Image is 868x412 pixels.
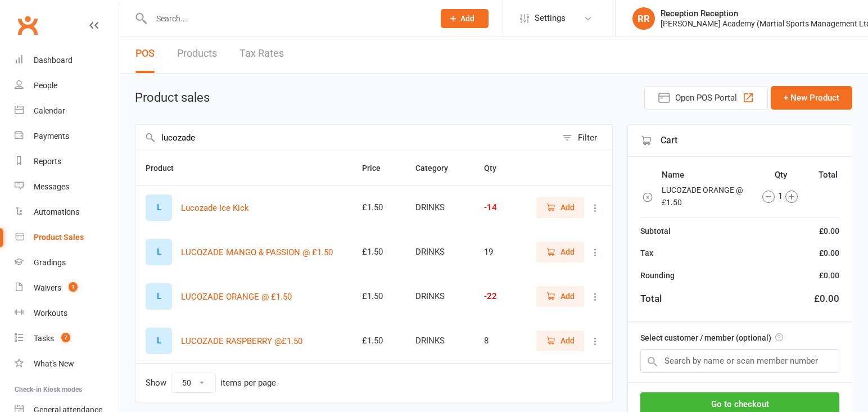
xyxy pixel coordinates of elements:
[640,247,653,259] div: Tax
[15,250,119,275] a: Gradings
[484,336,511,346] div: 8
[484,161,509,175] button: Qty
[146,239,172,265] div: L
[640,225,671,237] div: Subtotal
[536,242,584,262] button: Add
[34,132,69,141] div: Payments
[34,106,65,115] div: Calendar
[415,164,460,173] span: Category
[181,290,292,304] button: LUCOZADE ORANGE @ £1.50
[771,86,852,110] button: + New Product
[177,34,217,73] a: Products
[362,247,395,257] div: £1.50
[632,7,655,30] div: RR
[148,11,426,26] input: Search...
[536,330,584,351] button: Add
[135,125,557,151] input: Search products by name, or scan product code
[135,91,210,105] h1: Product sales
[415,247,463,257] div: DRINKS
[628,125,852,157] div: Cart
[15,73,119,98] a: People
[415,292,463,301] div: DRINKS
[362,292,395,301] div: £1.50
[560,290,575,302] span: Add
[362,161,393,175] button: Price
[15,98,119,124] a: Calendar
[34,157,61,166] div: Reports
[675,91,737,105] span: Open POS Portal
[362,164,393,173] span: Price
[560,201,575,214] span: Add
[34,233,84,242] div: Product Sales
[15,225,119,250] a: Product Sales
[484,164,509,173] span: Qty
[34,56,73,65] div: Dashboard
[15,48,119,73] a: Dashboard
[181,334,302,348] button: LUCOZADE RASPBERRY @£1.50
[34,309,67,318] div: Workouts
[557,125,612,151] button: Filter
[34,207,79,216] div: Automations
[34,81,57,90] div: People
[146,194,172,221] div: L
[661,167,750,182] th: Name
[146,283,172,310] div: L
[135,34,155,73] a: POS
[146,373,276,393] div: Show
[819,247,839,259] div: £0.00
[146,328,172,354] div: L
[146,161,186,175] button: Product
[752,189,808,203] div: 1
[536,197,584,218] button: Add
[13,11,42,39] a: Clubworx
[34,258,66,267] div: Gradings
[239,34,284,73] a: Tax Rates
[644,86,768,110] button: Open POS Portal
[34,334,54,343] div: Tasks
[819,225,839,237] div: £0.00
[578,131,597,144] div: Filter
[560,334,575,347] span: Add
[415,203,463,212] div: DRINKS
[61,333,70,342] span: 7
[181,201,249,215] button: Lucozade Ice Kick
[812,167,838,182] th: Total
[751,167,810,182] th: Qty
[560,246,575,258] span: Add
[15,174,119,200] a: Messages
[34,359,74,368] div: What's New
[15,200,119,225] a: Automations
[34,283,61,292] div: Waivers
[640,349,839,373] input: Search by name or scan member number
[536,286,584,306] button: Add
[362,336,395,346] div: £1.50
[814,291,839,306] div: £0.00
[181,246,333,259] button: LUCOZADE MANGO & PASSION @ £1.50
[484,247,511,257] div: 19
[415,336,463,346] div: DRINKS
[441,9,489,28] button: Add
[661,183,750,210] td: LUCOZADE ORANGE @ £1.50
[640,269,675,282] div: Rounding
[15,149,119,174] a: Reports
[220,378,276,388] div: items per page
[362,203,395,212] div: £1.50
[484,292,511,301] div: -22
[15,275,119,301] a: Waivers 1
[484,203,511,212] div: -14
[34,182,69,191] div: Messages
[415,161,460,175] button: Category
[535,6,566,31] span: Settings
[15,124,119,149] a: Payments
[146,164,186,173] span: Product
[460,14,474,23] span: Add
[15,301,119,326] a: Workouts
[640,332,783,344] label: Select customer / member (optional)
[15,326,119,351] a: Tasks 7
[819,269,839,282] div: £0.00
[15,351,119,377] a: What's New
[69,282,78,292] span: 1
[640,291,662,306] div: Total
